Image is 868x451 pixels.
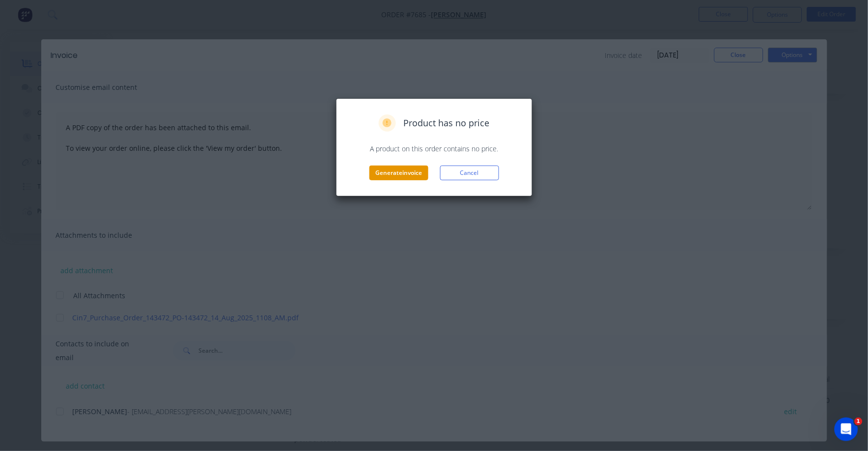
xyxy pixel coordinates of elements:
[346,143,522,154] p: A product on this order contains no price.
[855,418,863,425] span: 1
[440,166,499,180] button: Cancel
[404,116,490,130] span: Product has no price
[369,166,428,180] button: Generateinvoice
[835,418,858,441] iframe: Intercom live chat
